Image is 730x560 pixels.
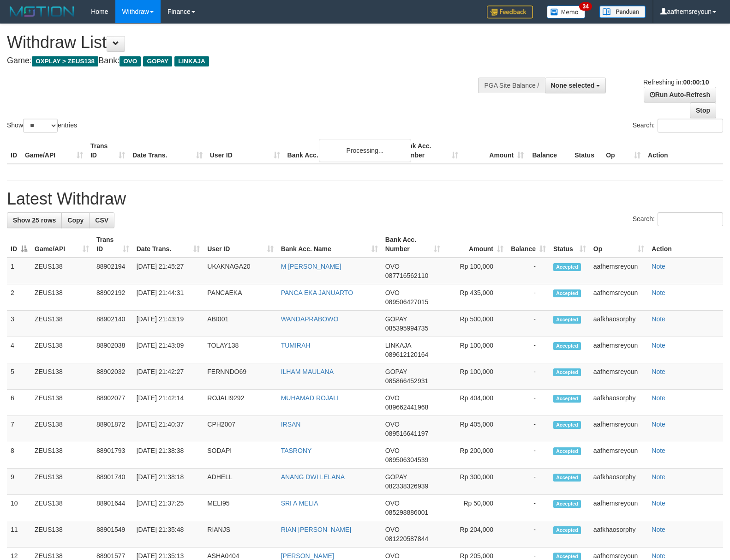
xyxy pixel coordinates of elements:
a: SRI A MELIA [281,500,318,507]
th: Op [602,138,644,164]
td: ZEUS138 [31,495,93,521]
input: Search: [658,212,723,226]
span: Copy 085298886001 to clipboard [385,509,428,516]
th: ID: activate to sort column descending [7,231,31,258]
th: Bank Acc. Name: activate to sort column ascending [277,231,382,258]
td: [DATE] 21:35:48 [133,521,204,548]
td: 1 [7,258,31,284]
td: 88901644 [93,495,133,521]
span: GOPAY [385,315,407,323]
td: aafhemsreyoun [590,258,648,284]
td: ZEUS138 [31,311,93,337]
td: aafhemsreyoun [590,337,648,363]
span: Accepted [553,526,581,534]
td: ZEUS138 [31,337,93,363]
a: Note [652,447,665,454]
img: Button%20Memo.svg [547,6,586,18]
a: M [PERSON_NAME] [281,263,341,270]
td: Rp 405,000 [444,416,507,442]
th: Date Trans. [129,138,206,164]
td: 88902140 [93,311,133,337]
span: Copy 089506427015 to clipboard [385,298,428,306]
th: Trans ID: activate to sort column ascending [93,231,133,258]
td: aafkhaosorphy [590,521,648,548]
td: SODAPI [203,442,277,469]
th: Action [648,231,723,258]
td: Rp 100,000 [444,258,507,284]
td: - [507,495,550,521]
td: aafhemsreyoun [590,284,648,311]
a: Show 25 rows [7,212,62,228]
td: [DATE] 21:40:37 [133,416,204,442]
span: GOPAY [385,473,407,481]
td: [DATE] 21:37:25 [133,495,204,521]
a: RIAN [PERSON_NAME] [281,526,351,533]
td: Rp 404,000 [444,390,507,416]
td: aafkhaosorphy [590,469,648,495]
a: Note [652,394,665,402]
span: Copy 089506304539 to clipboard [385,456,428,464]
td: aafkhaosorphy [590,311,648,337]
select: Showentries [23,119,58,132]
span: Copy 089662441968 to clipboard [385,403,428,411]
a: Note [652,368,665,375]
th: Status [571,138,602,164]
td: - [507,258,550,284]
td: PANCAEKA [203,284,277,311]
td: 88902038 [93,337,133,363]
td: ZEUS138 [31,469,93,495]
td: 3 [7,311,31,337]
span: Copy 081220587844 to clipboard [385,535,428,542]
span: Accepted [553,289,581,297]
span: LINKAJA [174,56,209,66]
span: Copy 085395994735 to clipboard [385,325,428,332]
td: [DATE] 21:44:31 [133,284,204,311]
a: TUMIRAH [281,342,311,349]
span: OXPLAY > ZEUS138 [32,56,98,66]
td: [DATE] 21:43:19 [133,311,204,337]
span: Accepted [553,500,581,508]
td: ZEUS138 [31,258,93,284]
a: ANANG DWI LELANA [281,473,345,481]
td: ZEUS138 [31,521,93,548]
span: OVO [385,526,400,533]
span: LINKAJA [385,342,411,349]
span: OVO [385,394,400,402]
span: CSV [95,217,108,224]
td: [DATE] 21:45:27 [133,258,204,284]
td: aafhemsreyoun [590,416,648,442]
th: Bank Acc. Number [396,138,462,164]
a: Note [652,263,665,270]
img: MOTION_logo.png [7,5,77,18]
span: OVO [385,500,400,507]
a: PANCA EKA JANUARTO [281,289,353,296]
span: Show 25 rows [13,217,56,224]
a: [PERSON_NAME] [281,552,334,560]
label: Search: [633,212,723,226]
span: GOPAY [385,368,407,375]
a: ILHAM MAULANA [281,368,334,375]
h1: Latest Withdraw [7,190,723,208]
td: ADHELL [203,469,277,495]
td: - [507,469,550,495]
span: Copy [67,217,84,224]
td: 88902032 [93,363,133,390]
th: Balance [527,138,571,164]
a: Note [652,342,665,349]
a: WANDAPRABOWO [281,315,339,323]
td: - [507,390,550,416]
td: [DATE] 21:42:27 [133,363,204,390]
td: - [507,416,550,442]
th: User ID: activate to sort column ascending [203,231,277,258]
button: None selected [545,78,606,93]
td: 5 [7,363,31,390]
td: aafhemsreyoun [590,495,648,521]
td: Rp 100,000 [444,337,507,363]
td: Rp 200,000 [444,442,507,469]
td: UKAKNAGA20 [203,258,277,284]
td: [DATE] 21:38:38 [133,442,204,469]
span: OVO [385,552,400,560]
a: Note [652,473,665,481]
h4: Game: Bank: [7,56,478,66]
td: TOLAY138 [203,337,277,363]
